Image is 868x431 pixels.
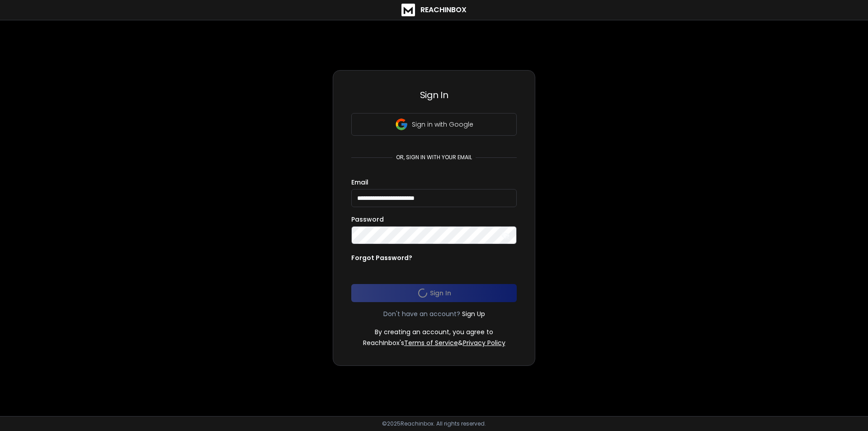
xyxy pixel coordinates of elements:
p: Forgot Password? [351,253,412,262]
h3: Sign In [351,89,517,101]
img: logo [401,4,415,16]
label: Password [351,216,384,223]
button: Sign in with Google [351,113,517,136]
p: Sign in with Google [412,120,473,129]
a: Terms of Service [404,338,458,347]
p: or, sign in with your email [392,154,476,161]
p: ReachInbox's & [363,338,505,347]
a: ReachInbox [401,4,467,16]
a: Sign Up [462,309,485,318]
a: Privacy Policy [463,338,505,347]
p: By creating an account, you agree to [375,327,493,336]
h1: ReachInbox [420,5,467,15]
p: Don't have an account? [383,309,460,318]
p: © 2025 Reachinbox. All rights reserved. [382,420,486,427]
label: Email [351,179,368,185]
